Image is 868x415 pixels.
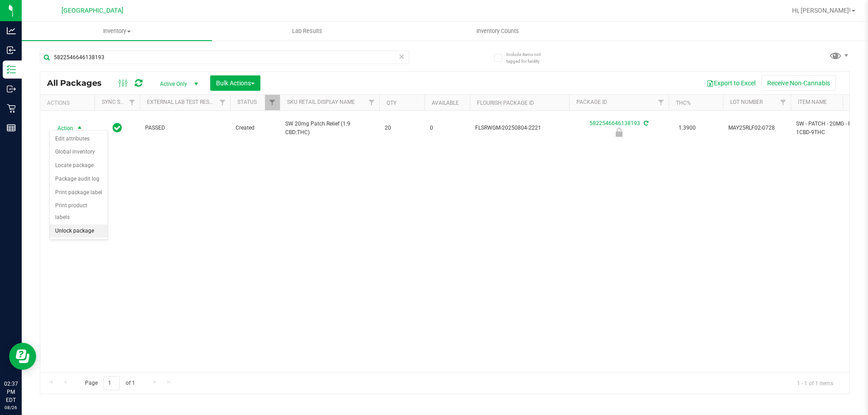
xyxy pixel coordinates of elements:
a: THC% [676,100,691,106]
li: Locate package [50,159,108,173]
a: Qty [387,100,396,106]
a: Flourish Package ID [477,100,534,106]
li: Unlock package [50,224,108,238]
div: Newly Received [568,128,670,137]
a: Filter [265,95,280,110]
inline-svg: Analytics [7,26,16,35]
span: Page of 1 [77,376,142,390]
span: SW 20mg Patch Relief (1:9 CBD:THC) [285,120,374,137]
span: 20 [385,124,419,132]
a: Filter [125,95,140,110]
span: Lab Results [280,27,335,35]
span: Hi, [PERSON_NAME]! [792,7,851,14]
a: Filter [776,95,791,110]
li: Print package label [50,186,108,200]
span: 1 - 1 of 1 items [790,376,840,390]
a: Lab Results [212,22,402,41]
a: External Lab Test Result [147,99,218,105]
a: Status [237,99,257,105]
a: Available [432,100,459,106]
a: Inventory Counts [402,22,593,41]
p: 08/26 [4,404,18,411]
span: MAY25RLF02-0728 [728,124,785,132]
p: 02:37 PM EDT [4,380,18,404]
span: Action [49,122,74,135]
span: Sync from Compliance System [642,120,648,126]
div: Actions [47,100,91,106]
span: Bulk Actions [216,79,255,87]
span: In Sync [113,121,122,134]
span: Inventory [22,27,212,35]
a: Filter [215,95,230,110]
iframe: Resource center [9,343,36,370]
span: 0 [430,124,464,132]
input: 1 [104,376,120,390]
li: Global inventory [50,145,108,159]
inline-svg: Reports [7,123,16,132]
a: Sync Status [102,99,137,105]
span: Created [236,124,274,132]
a: Package ID [576,99,607,105]
a: 5822546646138193 [590,120,640,126]
span: 1.3900 [674,121,700,135]
span: select [74,122,85,135]
a: Item Name [798,99,827,105]
span: Clear [398,51,405,62]
a: Lot Number [730,99,763,105]
inline-svg: Inbound [7,46,16,55]
span: Inventory Counts [464,27,531,35]
inline-svg: Retail [7,104,16,113]
button: Bulk Actions [210,75,260,91]
span: FLSRWGM-20250804-2221 [475,124,564,132]
span: SW - PATCH - 20MG - RLF - 1CBD-9THC [796,120,864,137]
inline-svg: Outbound [7,84,16,93]
li: Package audit log [50,173,108,186]
a: Inventory [22,22,212,41]
button: Receive Non-Cannabis [761,75,836,91]
button: Export to Excel [701,75,761,91]
inline-svg: Inventory [7,65,16,74]
span: Include items not tagged for facility [506,51,552,65]
a: Filter [654,95,669,110]
li: Print product labels [50,199,108,224]
a: Filter [364,95,379,110]
span: [GEOGRAPHIC_DATA] [61,7,123,14]
a: Sku Retail Display Name [287,99,355,105]
li: Edit attributes [50,132,108,146]
span: PASSED [145,124,225,132]
span: All Packages [47,78,111,88]
input: Search Package ID, Item Name, SKU, Lot or Part Number... [40,51,409,64]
